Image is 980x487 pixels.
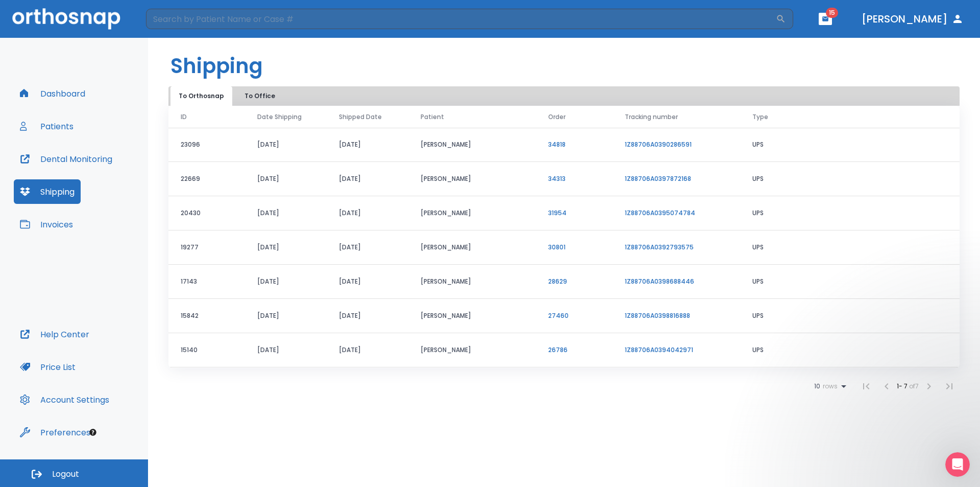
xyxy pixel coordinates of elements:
[625,174,691,183] a: 1Z88706A0397872168
[408,299,536,333] td: [PERSON_NAME]
[257,112,302,122] span: Date Shipping
[740,299,960,333] td: UPS
[170,86,287,106] div: tabs
[625,112,678,122] span: Tracking number
[814,383,820,390] span: 10
[12,8,120,29] img: Orthosnap
[820,383,838,390] span: rows
[170,51,263,81] h1: Shipping
[327,230,408,265] td: [DATE]
[625,311,690,320] a: 1Z88706A0398816888
[245,265,327,299] td: [DATE]
[740,333,960,367] td: UPS
[14,387,115,412] button: Account Settings
[909,382,919,390] span: of 7
[327,128,408,162] td: [DATE]
[327,265,408,299] td: [DATE]
[14,179,81,204] button: Shipping
[408,162,536,196] td: [PERSON_NAME]
[740,265,960,299] td: UPS
[14,355,82,379] button: Price List
[168,265,245,299] td: 17143
[168,162,245,196] td: 22669
[548,243,566,251] a: 30801
[408,196,536,230] td: [PERSON_NAME]
[168,333,245,367] td: 15140
[408,128,536,162] td: [PERSON_NAME]
[548,140,566,149] a: 34818
[548,174,566,183] a: 34313
[740,128,960,162] td: UPS
[625,345,693,354] a: 1Z88706A0394042971
[327,333,408,367] td: [DATE]
[168,230,245,265] td: 19277
[327,299,408,333] td: [DATE]
[740,162,960,196] td: UPS
[826,8,838,18] span: 15
[625,140,692,149] a: 1Z88706A0390286591
[245,299,327,333] td: [DATE]
[245,333,327,367] td: [DATE]
[421,112,444,122] span: Patient
[327,162,408,196] td: [DATE]
[168,196,245,230] td: 20430
[408,230,536,265] td: [PERSON_NAME]
[625,243,694,251] a: 1Z88706A0392793575
[408,333,536,367] td: [PERSON_NAME]
[14,420,96,445] button: Preferences
[14,212,79,237] button: Invoices
[408,265,536,299] td: [PERSON_NAME]
[181,112,187,122] span: ID
[625,208,695,217] a: 1Z88706A0395074784
[625,277,694,286] a: 1Z88706A0398688446
[548,112,566,122] span: Order
[245,128,327,162] td: [DATE]
[548,277,567,286] a: 28629
[14,114,80,138] button: Patients
[548,208,567,217] a: 31954
[945,452,970,477] iframe: Intercom live chat
[168,299,245,333] td: 15842
[327,196,408,230] td: [DATE]
[740,230,960,265] td: UPS
[170,86,232,106] button: To Orthosnap
[234,86,285,106] button: To Office
[857,10,968,28] button: [PERSON_NAME]
[245,196,327,230] td: [DATE]
[14,81,91,106] button: Dashboard
[245,230,327,265] td: [DATE]
[897,382,909,390] span: 1 - 7
[752,112,768,122] span: Type
[740,196,960,230] td: UPS
[245,162,327,196] td: [DATE]
[168,128,245,162] td: 23096
[88,428,97,437] div: Tooltip anchor
[548,311,569,320] a: 27460
[146,9,776,29] input: Search by Patient Name or Case #
[339,112,382,122] span: Shipped Date
[548,345,568,354] a: 26786
[14,147,118,171] button: Dental Monitoring
[52,469,79,480] span: Logout
[14,322,95,346] button: Help Center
